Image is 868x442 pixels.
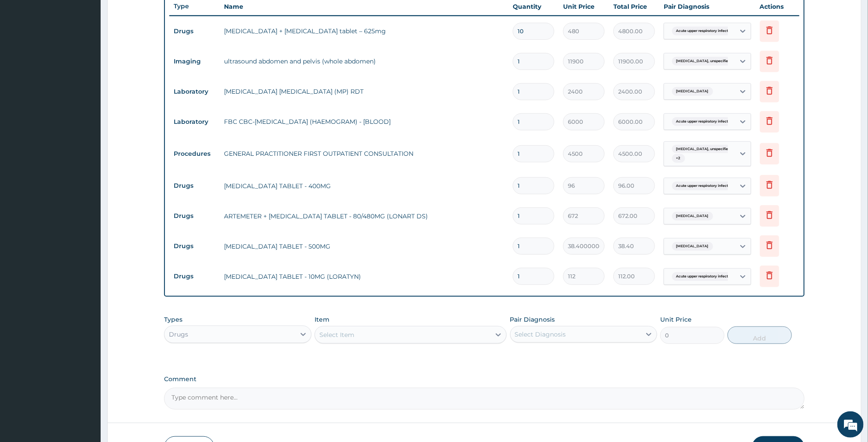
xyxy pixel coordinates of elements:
td: Procedures [169,146,220,162]
span: Acute upper respiratory infect... [672,272,735,281]
label: Item [315,315,329,324]
td: Drugs [169,208,220,224]
img: d_794563401_company_1708531726252_794563401 [16,44,35,66]
div: Minimize live chat window [143,4,164,25]
div: Chat with us now [45,49,147,60]
td: ARTEMETER + [MEDICAL_DATA] TABLET - 80/480MG (LONART DS) [220,207,508,225]
div: Select Diagnosis [515,330,566,339]
span: [MEDICAL_DATA] [672,212,713,221]
td: FBC CBC-[MEDICAL_DATA] (HAEMOGRAM) - [BLOOD] [220,113,508,130]
span: We're online! [51,110,121,199]
td: [MEDICAL_DATA] [MEDICAL_DATA] (MP) RDT [220,83,508,100]
td: Laboratory [169,114,220,130]
label: Comment [164,375,805,383]
button: Add [728,326,791,344]
td: Drugs [169,178,220,194]
span: Acute upper respiratory infect... [672,117,735,126]
td: Drugs [169,268,220,284]
label: Pair Diagnosis [510,315,555,324]
div: Drugs [169,330,188,339]
span: [MEDICAL_DATA], unspecified [672,57,735,66]
div: Select Item [319,330,354,339]
td: [MEDICAL_DATA] + [MEDICAL_DATA] tablet – 625mg [220,22,508,40]
td: Drugs [169,238,220,254]
td: [MEDICAL_DATA] TABLET - 10MG (LORATYN) [220,268,508,285]
span: [MEDICAL_DATA], unspecified [672,145,735,154]
span: [MEDICAL_DATA] [672,87,713,96]
label: Types [164,316,182,323]
td: [MEDICAL_DATA] TABLET - 500MG [220,238,508,255]
span: Acute upper respiratory infect... [672,182,735,190]
span: + 2 [672,154,685,163]
span: Acute upper respiratory infect... [672,27,735,35]
td: ultrasound abdomen and pelvis (whole abdomen) [220,53,508,70]
td: GENERAL PRACTITIONER FIRST OUTPATIENT CONSULTATION [220,145,508,162]
td: Laboratory [169,84,220,100]
td: Imaging [169,53,220,70]
span: [MEDICAL_DATA] [672,242,713,251]
td: [MEDICAL_DATA] TABLET - 400MG [220,177,508,195]
td: Drugs [169,23,220,39]
textarea: Type your message and hit 'Enter' [4,239,167,270]
label: Unit Price [660,315,692,324]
